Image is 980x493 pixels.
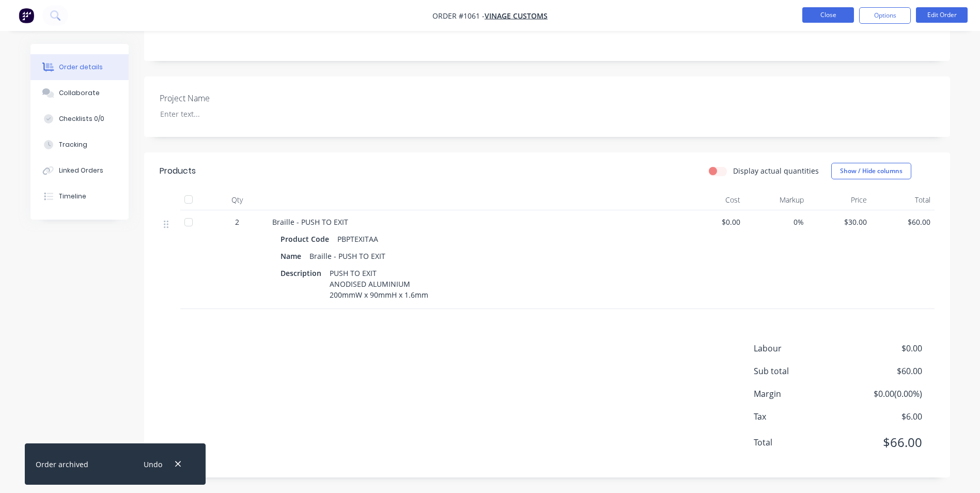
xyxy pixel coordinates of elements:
div: Description [281,266,325,281]
span: 2 [235,217,239,227]
span: $0.00 [686,217,741,227]
span: $66.00 [845,433,922,452]
button: Undo [138,457,167,471]
label: Project Name [160,92,289,104]
div: Linked Orders [59,166,103,175]
button: Order details [30,54,129,80]
div: Collaborate [59,88,100,98]
button: Edit Order [916,7,968,23]
span: Braille - PUSH TO EXIT [272,217,348,227]
span: Labour [754,342,846,355]
div: Timeline [59,192,86,201]
div: Order archived [36,459,88,470]
div: PBPTEXITAA [333,232,382,246]
div: Checklists 0/0 [59,114,104,124]
span: Order #1061 - [432,11,485,21]
a: Vinage Customs [485,11,548,21]
button: Tracking [30,132,129,158]
span: $30.00 [812,217,867,227]
div: Total [871,190,935,210]
button: Timeline [30,183,129,209]
div: Product Code [281,232,333,246]
button: Close [802,7,854,23]
div: Products [160,165,196,177]
span: Sub total [754,365,846,377]
div: Tracking [59,140,87,149]
button: Checklists 0/0 [30,106,129,132]
span: $0.00 ( 0.00 %) [845,388,922,400]
span: Total [754,436,846,449]
span: $60.00 [845,365,922,377]
div: Cost [681,190,745,210]
div: Order details [59,63,103,72]
div: Price [808,190,872,210]
span: $0.00 [845,342,922,355]
button: Show / Hide columns [831,163,911,179]
span: $6.00 [845,410,922,423]
button: Collaborate [30,80,129,106]
img: Factory [19,8,34,23]
label: Display actual quantities [733,165,819,176]
div: Name [281,249,305,264]
div: PUSH TO EXIT ANODISED ALUMINIUM 200mmW x 90mmH x 1.6mm [325,266,432,302]
span: $60.00 [875,217,930,227]
div: Qty [206,190,268,210]
span: Margin [754,388,846,400]
button: Linked Orders [30,158,129,183]
button: Options [859,7,911,24]
span: 0% [749,217,804,227]
div: Braille - PUSH TO EXIT [305,249,390,264]
span: Tax [754,410,846,423]
div: Markup [744,190,808,210]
